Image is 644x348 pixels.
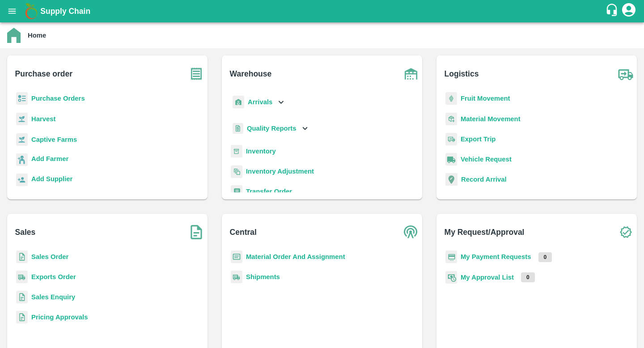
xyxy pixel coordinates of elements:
[461,156,512,163] a: Vehicle Request
[31,155,68,162] b: Add Farmer
[31,273,76,280] a: Exports Order
[461,253,531,260] a: My Payment Requests
[461,136,496,143] a: Export Trip
[247,125,297,132] b: Quality Reports
[231,119,310,138] div: Quality Reports
[461,95,510,102] a: Fruit Movement
[445,226,525,238] b: My Request/Approval
[248,98,272,106] b: Arrivals
[15,68,72,80] b: Purchase order
[246,168,314,175] a: Inventory Adjustment
[231,92,286,112] div: Arrivals
[16,271,28,284] img: shipments
[16,174,28,187] img: supplier
[16,153,28,166] img: farmer
[230,68,272,80] b: Warehouse
[28,32,46,39] b: Home
[31,154,68,166] a: Add Farmer
[521,272,535,282] p: 0
[614,221,637,243] img: check
[31,175,72,182] b: Add Supplier
[31,115,55,123] a: Harvest
[16,133,28,146] img: harvest
[445,153,457,166] img: vehicle
[16,311,28,324] img: sales
[461,274,514,281] a: My Approval List
[445,173,458,186] img: recordArrival
[31,253,68,260] a: Sales Order
[31,293,75,301] a: Sales Enquiry
[231,271,242,284] img: shipments
[445,92,457,105] img: fruit
[230,226,257,238] b: Central
[31,174,72,186] a: Add Supplier
[16,112,28,126] img: harvest
[538,252,552,262] p: 0
[185,221,208,243] img: soSales
[461,115,521,123] a: Material Movement
[233,96,244,109] img: whArrival
[2,1,22,21] button: open drawer
[246,188,292,195] a: Transfer Order
[461,176,507,183] a: Record Arrival
[231,250,242,263] img: centralMaterial
[445,250,457,263] img: payment
[231,145,242,158] img: whInventory
[16,250,28,263] img: sales
[400,63,422,85] img: warehouse
[445,112,457,126] img: material
[16,92,28,105] img: reciept
[233,123,243,134] img: qualityReport
[246,148,276,155] a: Inventory
[445,271,457,284] img: approval
[246,253,345,260] a: Material Order And Assignment
[31,95,85,102] a: Purchase Orders
[231,165,242,178] img: inventory
[40,5,605,17] a: Supply Chain
[22,2,40,20] img: logo
[231,185,242,198] img: whTransfer
[16,291,28,304] img: sales
[621,2,637,21] div: account of current user
[614,63,637,85] img: truck
[31,136,77,143] a: Captive Farms
[445,133,457,146] img: delivery
[185,63,208,85] img: purchase
[31,314,88,321] a: Pricing Approvals
[40,7,90,16] b: Supply Chain
[605,3,621,19] div: customer-support
[7,28,21,43] img: home
[400,221,422,243] img: central
[445,68,479,80] b: Logistics
[246,273,280,280] a: Shipments
[15,226,36,238] b: Sales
